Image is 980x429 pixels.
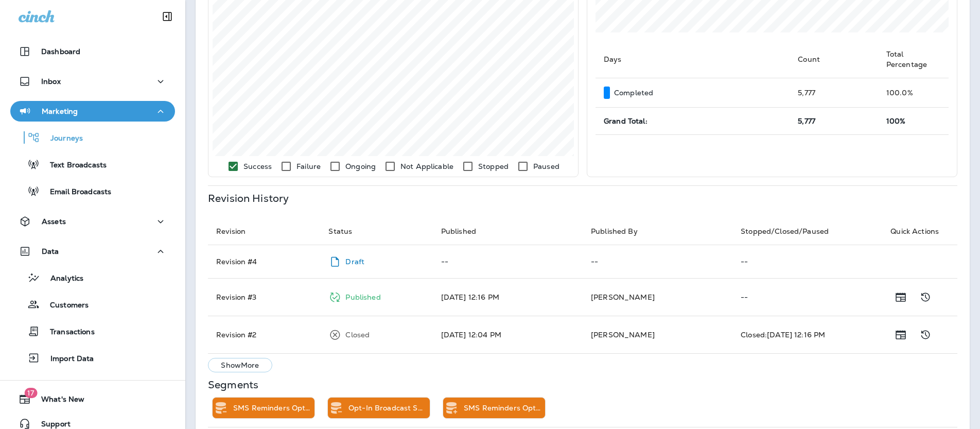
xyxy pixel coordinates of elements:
p: -- [741,293,874,301]
p: -- [741,258,874,266]
p: Journeys [40,134,83,144]
td: 100.0 % [878,78,949,108]
button: Show Release Notes [890,287,911,307]
button: Dashboard [10,41,175,62]
p: Closed [345,331,370,339]
td: Closed: [DATE] 12:16 PM [732,316,882,354]
button: Data [10,241,175,262]
span: 100% [886,116,906,126]
span: 17 [24,388,37,398]
button: Show Release Notes [890,324,911,345]
button: Assets [10,211,175,232]
div: SMS Reminders Opted In [464,398,545,418]
p: Not Applicable [400,162,453,170]
p: Assets [42,217,66,226]
p: Revision History [208,194,289,202]
button: Show Change Log [915,287,936,307]
button: 17What's New [10,389,175,409]
th: Status [320,218,432,245]
p: Inbox [41,77,61,85]
span: 5,777 [798,116,815,126]
td: Revision # 2 [208,316,320,354]
div: Remove from Static Segment [328,398,344,418]
p: Published [345,293,380,301]
p: Transactions [40,328,95,337]
div: Add to Static Segment [443,398,460,418]
p: Segments [208,381,258,389]
div: SMS Reminders Opted In [233,398,314,418]
button: Inbox [10,71,175,92]
td: 5,777 [790,78,878,108]
th: Published [433,218,583,245]
td: Revision # 3 [208,279,320,316]
td: [PERSON_NAME] [583,316,732,354]
p: Failure [296,162,321,170]
button: Journeys [10,127,175,148]
p: Opt-In Broadcast Sent [348,404,426,412]
p: Customers [40,301,89,311]
button: Import Data [10,347,175,369]
p: SMS Reminders Opted In [233,404,310,412]
p: Text Broadcasts [40,161,107,170]
span: Grand Total: [604,116,647,126]
th: Quick Actions [882,218,957,245]
button: ShowMore [208,358,272,372]
p: Success [243,162,272,170]
p: Ongoing [345,162,376,170]
p: Stopped [478,162,509,170]
p: Marketing [42,107,78,115]
p: -- [591,258,724,266]
p: Dashboard [41,47,80,56]
th: Days [596,41,790,78]
td: [DATE] 12:04 PM [433,316,583,354]
td: [DATE] 12:16 PM [433,279,583,316]
button: Text Broadcasts [10,153,175,175]
p: -- [441,258,574,266]
button: Customers [10,294,175,315]
button: Analytics [10,267,175,288]
button: Show Change Log [915,324,936,345]
button: Email Broadcasts [10,180,175,202]
p: Data [42,247,59,255]
th: Published By [583,218,732,245]
button: Marketing [10,101,175,122]
p: Show More [221,361,259,369]
p: SMS Reminders Opted In [464,404,541,412]
div: Remove from Static Segment [213,398,229,418]
td: [PERSON_NAME] [583,279,732,316]
p: Draft [345,258,364,266]
th: Revision [208,218,320,245]
button: Transactions [10,320,175,342]
p: Completed [614,89,653,97]
p: Analytics [40,274,83,284]
th: Count [790,41,878,78]
p: Email Broadcasts [40,187,111,197]
th: Total Percentage [878,41,949,78]
td: Revision # 4 [208,245,320,279]
span: What's New [31,395,84,407]
button: Collapse Sidebar [153,6,182,27]
p: Import Data [40,354,94,364]
p: Paused [533,162,559,170]
div: Opt-In Broadcast Sent [348,398,430,418]
th: Stopped/Closed/Paused [732,218,882,245]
